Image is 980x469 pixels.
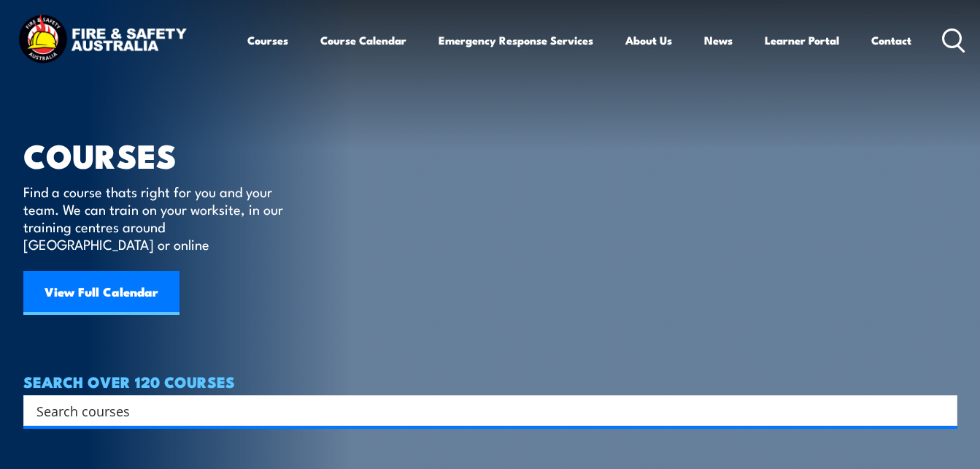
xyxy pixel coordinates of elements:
[704,23,733,58] a: News
[320,23,406,58] a: Course Calendar
[23,183,290,253] p: Find a course thats right for you and your team. We can train on your worksite, in our training c...
[439,23,593,58] a: Emergency Response Services
[23,271,180,315] a: View Full Calendar
[23,140,304,169] h1: COURSES
[625,23,672,58] a: About Us
[36,400,925,422] input: Search input
[871,23,911,58] a: Contact
[23,373,957,389] h4: SEARCH OVER 120 COURSES
[765,23,839,58] a: Learner Portal
[932,400,952,421] button: Search magnifier button
[247,23,288,58] a: Courses
[39,400,928,421] form: Search form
